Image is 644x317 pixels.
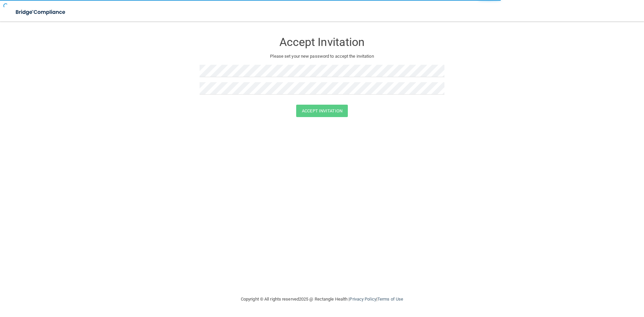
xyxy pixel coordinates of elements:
[377,297,403,302] a: Terms of Use
[296,105,348,117] button: Accept Invitation
[200,36,444,48] h3: Accept Invitation
[200,288,444,310] div: Copyright © All rights reserved 2025 @ Rectangle Health | |
[205,52,439,60] p: Please set your new password to accept the invitation
[350,297,376,302] a: Privacy Policy
[10,5,72,19] img: bridge_compliance_login_screen.278c3ca4.svg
